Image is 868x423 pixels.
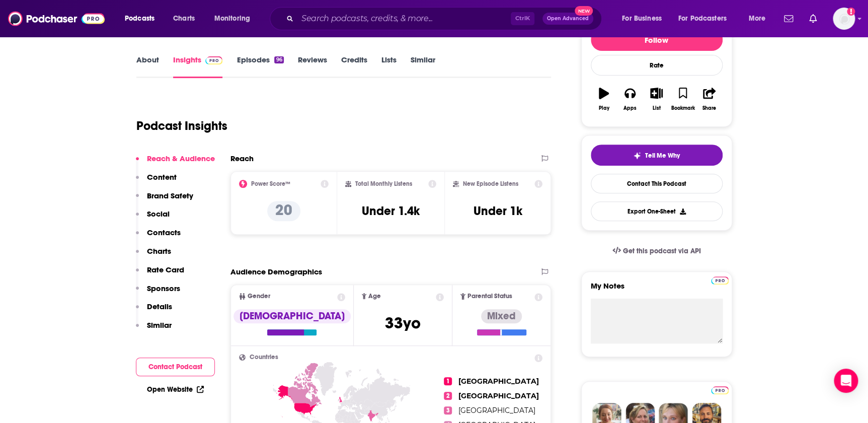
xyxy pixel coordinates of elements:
[615,11,674,27] button: open menu
[147,302,172,311] p: Details
[147,191,193,200] p: Brand Safety
[136,302,172,320] button: Details
[711,385,729,394] a: Pro website
[267,201,300,221] p: 20
[702,105,716,111] div: Share
[173,12,195,26] span: Charts
[711,276,729,285] img: Podchaser Pro
[678,12,727,26] span: For Podcasters
[444,406,452,414] span: 3
[671,105,694,111] div: Bookmark
[136,284,180,302] button: Sponsors
[251,180,290,187] h2: Power Score™
[236,55,283,78] a: Episodes96
[147,209,170,219] p: Social
[381,55,397,78] a: Lists
[368,293,381,300] span: Age
[136,154,215,172] button: Reach & Audience
[136,358,215,376] button: Contact Podcast
[575,6,593,16] span: New
[672,11,741,27] button: open menu
[341,55,367,78] a: Credits
[623,105,637,111] div: Apps
[833,8,855,30] button: Show profile menu
[230,267,322,276] h2: Audience Demographics
[136,265,184,284] button: Rate Card
[670,81,696,117] button: Bookmark
[467,293,512,300] span: Parental Status
[136,246,171,265] button: Charts
[591,174,723,193] a: Contact This Podcast
[248,293,270,300] span: Gender
[118,11,168,27] button: open menu
[147,320,172,330] p: Similar
[481,309,522,323] div: Mixed
[847,8,855,16] svg: Add a profile image
[622,12,662,26] span: For Business
[547,16,589,21] span: Open Advanced
[136,191,193,209] button: Brand Safety
[136,55,159,78] a: About
[147,172,177,182] p: Content
[147,228,181,237] p: Contacts
[147,284,180,293] p: Sponsors
[591,145,723,166] button: tell me why sparkleTell Me Why
[173,55,223,78] a: InsightsPodchaser Pro
[298,55,327,78] a: Reviews
[511,12,534,25] span: Ctrl K
[458,391,538,400] span: [GEOGRAPHIC_DATA]
[230,154,254,163] h2: Reach
[458,377,538,386] span: [GEOGRAPHIC_DATA]
[136,172,177,191] button: Content
[711,386,729,394] img: Podchaser Pro
[444,392,452,400] span: 2
[598,105,609,111] div: Play
[205,56,223,64] img: Podchaser Pro
[833,8,855,30] span: Logged in as Shift_2
[250,354,278,361] span: Countries
[136,209,170,228] button: Social
[167,11,201,27] a: Charts
[411,55,435,78] a: Similar
[805,10,821,27] a: Show notifications dropdown
[711,275,729,285] a: Pro website
[147,246,171,256] p: Charts
[591,81,617,117] button: Play
[653,105,661,111] div: List
[591,281,723,299] label: My Notes
[617,81,643,117] button: Apps
[233,309,351,323] div: [DEMOGRAPHIC_DATA]
[834,369,858,393] div: Open Intercom Messenger
[136,320,172,339] button: Similar
[748,12,765,26] span: More
[645,152,680,160] span: Tell Me Why
[362,203,420,219] h3: Under 1.4k
[633,152,641,160] img: tell me why sparkle
[780,10,797,27] a: Show notifications dropdown
[591,55,723,76] div: Rate
[207,11,263,27] button: open menu
[147,154,215,163] p: Reach & Audience
[591,201,723,221] button: Export One-Sheet
[463,180,518,187] h2: New Episode Listens
[643,81,669,117] button: List
[355,180,412,187] h2: Total Monthly Listens
[136,228,181,246] button: Contacts
[8,9,105,28] img: Podchaser - Follow, Share and Rate Podcasts
[604,239,709,263] a: Get this podcast via API
[125,12,154,26] span: Podcasts
[622,247,700,255] span: Get this podcast via API
[444,377,452,385] span: 1
[458,406,535,415] span: [GEOGRAPHIC_DATA]
[274,56,283,63] div: 96
[474,203,522,219] h3: Under 1k
[297,11,511,27] input: Search podcasts, credits, & more...
[696,81,722,117] button: Share
[214,12,250,26] span: Monitoring
[147,385,204,394] a: Open Website
[385,313,421,333] span: 33 yo
[279,7,611,30] div: Search podcasts, credits, & more...
[833,8,855,30] img: User Profile
[136,118,227,133] h1: Podcast Insights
